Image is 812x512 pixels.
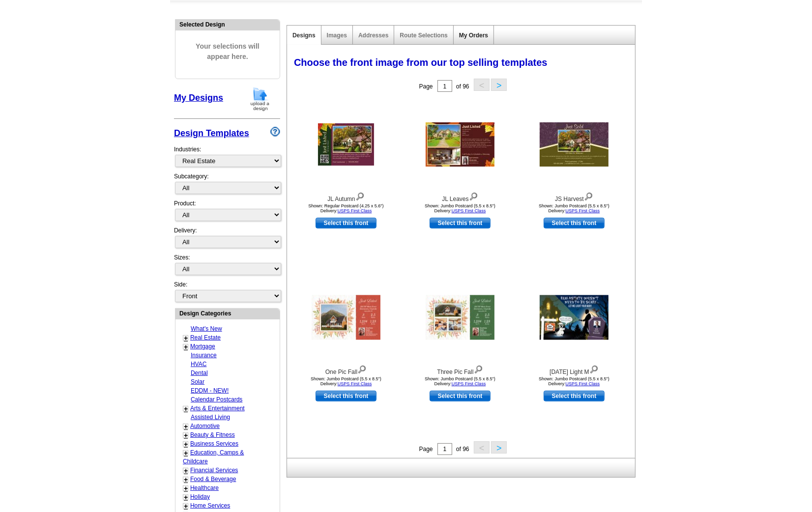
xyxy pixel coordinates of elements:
a: + [184,476,188,484]
button: > [491,79,507,91]
a: use this design [544,218,605,228]
img: JL Autumn [318,123,374,166]
a: Calendar Postcards [191,396,242,403]
img: view design details [474,363,483,374]
a: My Orders [459,32,488,39]
a: Real Estate [190,334,221,341]
button: < [474,79,490,91]
div: Side: [174,280,280,303]
a: use this design [430,391,491,401]
a: Addresses [358,32,388,39]
div: Three Pic Fall [406,363,514,376]
div: Sizes: [174,253,280,280]
a: Financial Services [190,467,238,474]
a: EDDM - NEW! [191,387,229,394]
div: Shown: Jumbo Postcard (5.5 x 8.5") Delivery: [520,376,628,386]
img: One Pic Fall [312,295,380,340]
div: Shown: Jumbo Postcard (5.5 x 8.5") Delivery: [292,376,400,386]
a: USPS First Class [452,381,486,386]
a: Arts & Entertainment [190,405,245,412]
a: + [184,449,188,457]
div: JS Harvest [520,190,628,203]
a: Food & Beverage [190,476,236,483]
a: Holiday [190,493,210,500]
span: Page [419,83,433,90]
a: Route Selections [400,32,447,39]
a: USPS First Class [566,381,600,386]
div: Shown: Jumbo Postcard (5.5 x 8.5") Delivery: [520,203,628,213]
button: < [474,441,490,454]
a: + [184,502,188,510]
div: Shown: Jumbo Postcard (5.5 x 8.5") Delivery: [406,203,514,213]
div: Industries: [174,140,280,172]
a: Insurance [191,352,217,359]
a: Dental [191,370,208,376]
a: Designs [292,32,316,39]
img: JL Leaves [426,122,494,167]
a: + [184,343,188,351]
span: Page [419,446,433,453]
a: Mortgage [190,343,215,350]
a: use this design [430,218,491,228]
a: + [184,423,188,430]
span: Choose the front image from our top selling templates [294,57,548,68]
a: + [184,405,188,413]
span: of 96 [456,83,469,90]
a: use this design [544,391,605,401]
span: Your selections will appear here. [183,31,272,72]
img: Halloween Light M [540,295,609,340]
img: view design details [584,190,593,201]
a: + [184,431,188,439]
a: + [184,334,188,342]
div: Shown: Regular Postcard (4.25 x 5.6") Delivery: [292,203,400,213]
a: + [184,467,188,475]
img: design-wizard-help-icon.png [270,127,280,137]
a: use this design [316,218,377,228]
img: view design details [589,363,599,374]
a: + [184,493,188,501]
a: My Designs [174,93,223,103]
a: + [184,484,188,492]
div: [DATE] Light M [520,363,628,376]
img: Three Pic Fall [426,295,494,340]
div: JL Leaves [406,190,514,203]
div: JL Autumn [292,190,400,203]
a: + [184,440,188,448]
a: Healthcare [190,484,219,491]
a: use this design [316,391,377,401]
div: One Pic Fall [292,363,400,376]
div: Subcategory: [174,172,280,199]
img: view design details [355,190,365,201]
div: Design Categories [175,309,280,318]
div: Shown: Jumbo Postcard (5.5 x 8.5") Delivery: [406,376,514,386]
img: view design details [357,363,367,374]
img: upload-design [247,86,273,112]
a: USPS First Class [338,381,372,386]
div: Selected Design [175,20,280,29]
a: Business Services [190,440,238,447]
a: Solar [191,378,204,385]
a: Home Services [190,502,230,509]
div: Product: [174,199,280,226]
a: What's New [191,325,222,332]
a: Assisted Living [191,414,230,421]
a: Design Templates [174,128,249,138]
a: Automotive [190,423,220,429]
a: Beauty & Fitness [190,431,235,438]
a: USPS First Class [566,208,600,213]
a: USPS First Class [338,208,372,213]
button: > [491,441,507,454]
a: USPS First Class [452,208,486,213]
img: view design details [469,190,478,201]
img: JS Harvest [540,122,609,167]
div: Delivery: [174,226,280,253]
a: Images [327,32,347,39]
a: HVAC [191,361,206,368]
a: Education, Camps & Childcare [183,449,244,465]
span: of 96 [456,446,469,453]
